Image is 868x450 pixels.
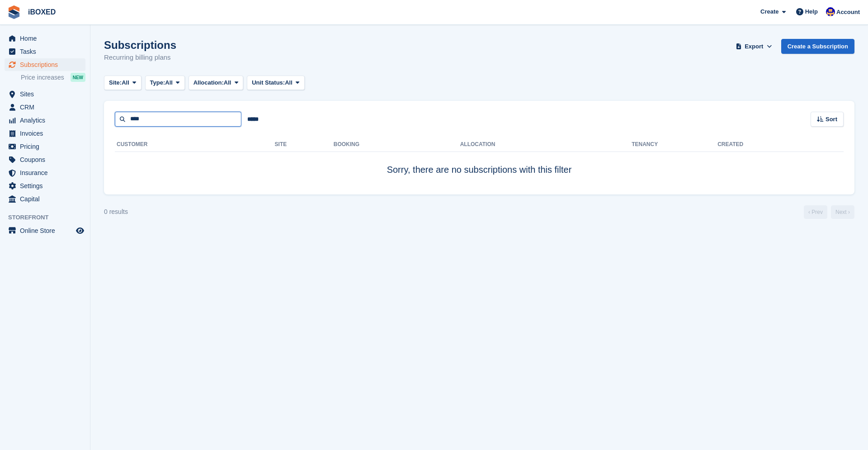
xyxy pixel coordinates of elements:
a: menu [5,153,85,166]
span: Allocation: [193,78,224,87]
a: menu [5,101,85,114]
span: Type: [150,78,165,87]
button: Export [734,39,774,54]
img: stora-icon-8386f47178a22dfd0bd8f6a31ec36ba5ce8667c1dd55bd0f319d3a0aa187defe.svg [7,5,21,19]
span: Home [20,32,74,45]
h1: Subscriptions [104,39,176,51]
span: Insurance [20,166,74,179]
button: Unit Status: All [247,76,304,90]
span: Unit Status: [252,78,285,87]
a: Previous [804,205,827,219]
th: Created [717,137,844,152]
nav: Page [802,205,856,219]
a: menu [5,127,85,140]
span: Account [836,8,860,17]
p: Recurring billing plans [104,52,176,63]
a: iBOXED [24,5,59,19]
span: Price increases [21,73,64,82]
a: Preview store [75,225,85,236]
span: Subscriptions [20,58,74,71]
th: Allocation [460,137,632,152]
a: Create a Subscription [781,39,854,54]
span: Export [745,42,763,51]
th: Site [275,137,334,152]
button: Site: All [104,76,142,90]
span: All [122,78,129,87]
span: Storefront [8,213,90,222]
span: Capital [20,193,74,205]
span: CRM [20,101,74,114]
a: menu [5,140,85,153]
a: menu [5,32,85,45]
a: menu [5,114,85,127]
th: Tenancy [632,137,663,152]
div: NEW [71,73,85,82]
span: Sites [20,88,74,100]
span: Site: [109,78,122,87]
span: All [285,78,292,87]
span: Tasks [20,45,74,58]
span: All [224,78,231,87]
th: Booking [334,137,460,152]
a: menu [5,166,85,179]
span: Coupons [20,153,74,166]
button: Type: All [145,76,185,90]
span: Help [805,7,818,16]
a: menu [5,58,85,71]
span: Online Store [20,224,74,237]
span: All [165,78,173,87]
a: menu [5,88,85,100]
span: Create [760,7,778,16]
a: menu [5,180,85,192]
a: Price increases NEW [21,72,85,82]
button: Allocation: All [189,76,244,90]
span: Pricing [20,140,74,153]
span: Sort [826,115,837,124]
span: Invoices [20,127,74,140]
a: menu [5,193,85,205]
a: menu [5,224,85,237]
th: Customer [115,137,275,152]
div: 0 results [104,207,128,217]
span: Analytics [20,114,74,127]
span: Sorry, there are no subscriptions with this filter [387,165,572,175]
span: Settings [20,180,74,192]
a: Next [831,205,854,219]
a: menu [5,45,85,58]
img: Noor Rashid [826,7,835,16]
